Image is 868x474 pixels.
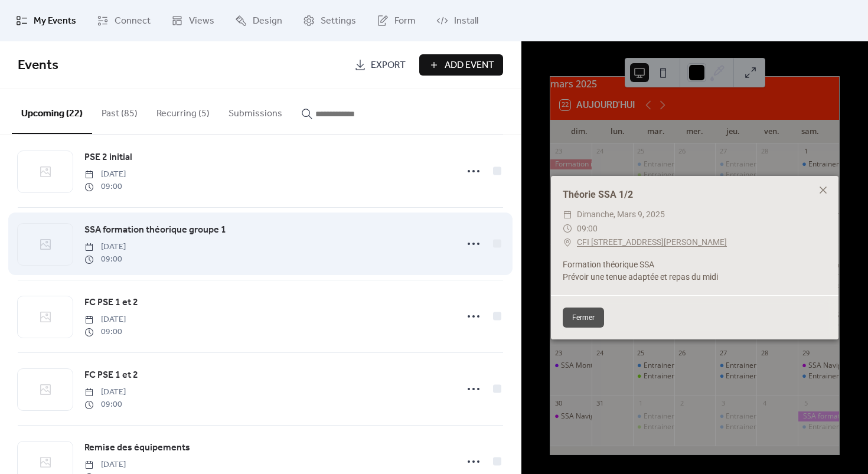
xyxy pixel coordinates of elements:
[563,222,572,236] div: ​
[345,54,415,76] a: Export
[84,441,190,455] span: Remise des équipements
[253,14,282,28] span: Design
[84,253,126,266] span: 09:00
[577,236,727,250] a: CFI [STREET_ADDRESS][PERSON_NAME]
[7,5,85,37] a: My Events
[294,5,365,37] a: Settings
[84,181,126,193] span: 09:00
[577,222,598,236] span: 09:00
[92,89,147,133] button: Past (85)
[84,386,126,398] span: [DATE]
[371,58,406,73] span: Export
[419,54,503,76] button: Add Event
[84,151,132,165] span: PSE 2 initial
[34,14,76,28] span: My Events
[84,440,190,456] a: Remise des équipements
[368,5,425,37] a: Form
[88,5,159,37] a: Connect
[147,89,219,133] button: Recurring (5)
[84,296,138,310] span: FC PSE 1 et 2
[219,89,292,133] button: Submissions
[18,53,58,79] span: Events
[563,308,604,328] button: Fermer
[445,58,494,73] span: Add Event
[84,313,126,326] span: [DATE]
[563,208,572,222] div: ​
[12,89,92,134] button: Upcoming (22)
[84,398,126,411] span: 09:00
[84,241,126,253] span: [DATE]
[454,14,478,28] span: Install
[84,459,126,471] span: [DATE]
[84,223,226,238] a: SSA formation théorique groupe 1
[84,223,226,237] span: SSA formation théorique groupe 1
[189,14,214,28] span: Views
[428,5,487,37] a: Install
[84,368,138,383] a: FC PSE 1 et 2
[84,150,132,165] a: PSE 2 initial
[226,5,291,37] a: Design
[551,259,838,283] div: Formation théorique SSA Prévoir une tenue adaptée et repas du midi
[115,14,151,28] span: Connect
[551,188,838,202] div: Théorie SSA 1/2
[563,236,572,250] div: ​
[577,208,665,222] span: dimanche, mars 9, 2025
[84,295,138,310] a: FC PSE 1 et 2
[84,168,126,181] span: [DATE]
[84,326,126,338] span: 09:00
[394,14,416,28] span: Form
[321,14,356,28] span: Settings
[84,368,138,383] span: FC PSE 1 et 2
[162,5,223,37] a: Views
